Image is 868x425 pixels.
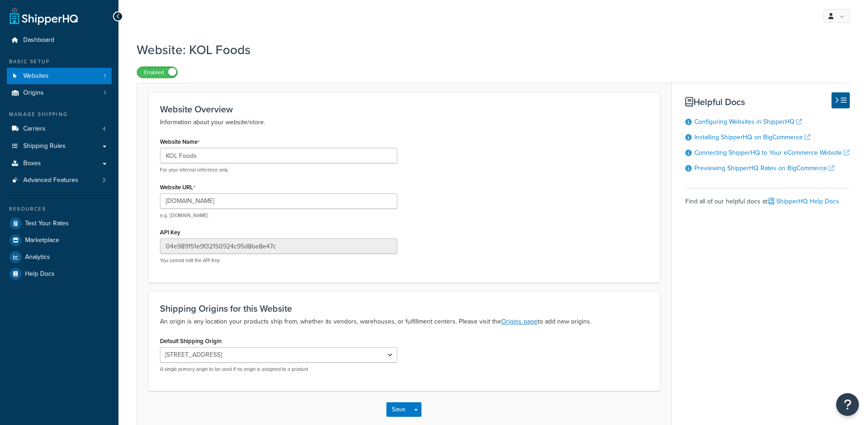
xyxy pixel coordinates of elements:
[160,212,397,219] p: e.g. [DOMAIN_NAME]
[836,393,859,416] button: Open Resource Center
[103,125,106,133] span: 4
[694,163,834,173] a: Previewing ShipperHQ Rates on BigCommerce
[23,89,44,97] span: Origins
[25,253,50,261] span: Analytics
[23,177,78,184] span: Advanced Features
[160,316,648,327] p: An origin is any location your products ship from, whether its vendors, warehouses, or fulfillmen...
[769,197,839,206] a: ShipperHQ Help Docs
[160,184,195,191] label: Website URL
[160,238,397,254] input: XDL713J089NBV22
[7,58,112,66] div: Basic Setup
[23,142,66,150] span: Shipping Rules
[7,85,112,101] li: Origins
[160,104,648,114] h3: Website Overview
[7,232,112,248] a: Marketplace
[7,266,112,282] a: Help Docs
[160,167,397,173] p: For your internal reference only
[7,68,112,85] li: Websites
[685,188,850,208] div: Find all of our helpful docs at:
[832,92,850,108] button: Hide Help Docs
[160,338,221,344] label: Default Shipping Origin
[7,172,112,189] li: Advanced Features
[7,138,112,155] a: Shipping Rules
[694,117,802,126] a: Configuring Websites in ShipperHQ
[23,72,49,80] span: Websites
[25,270,55,278] span: Help Docs
[7,249,112,265] a: Analytics
[160,138,200,146] label: Website Name
[694,132,810,142] a: Installing ShipperHQ on BigCommerce
[501,317,538,326] a: Origins page
[7,121,112,137] li: Carriers
[694,148,849,157] a: Connecting ShipperHQ to Your eCommerce Website
[160,366,397,373] p: A single primary origin to be used if no origin is assigned to a product
[137,41,838,59] h1: Website: KOL Foods
[7,172,112,189] a: Advanced Features2
[7,155,112,172] a: Boxes
[7,85,112,101] a: Origins1
[104,72,106,80] span: 1
[7,111,112,118] div: Manage Shipping
[685,97,850,107] h3: Helpful Docs
[23,36,54,44] span: Dashboard
[7,32,112,49] a: Dashboard
[160,257,397,264] p: You cannot edit the API Key
[23,125,46,133] span: Carriers
[160,229,180,236] label: API Key
[137,67,177,78] label: Enabled
[25,237,59,244] span: Marketplace
[23,160,41,167] span: Boxes
[386,402,411,417] button: Save
[103,177,106,184] span: 2
[7,121,112,137] a: Carriers4
[104,89,106,97] span: 1
[160,117,648,128] p: Information about your website/store.
[7,205,112,213] div: Resources
[160,304,648,314] h3: Shipping Origins for this Website
[7,215,112,232] a: Test Your Rates
[7,68,112,85] a: Websites1
[25,220,69,228] span: Test Your Rates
